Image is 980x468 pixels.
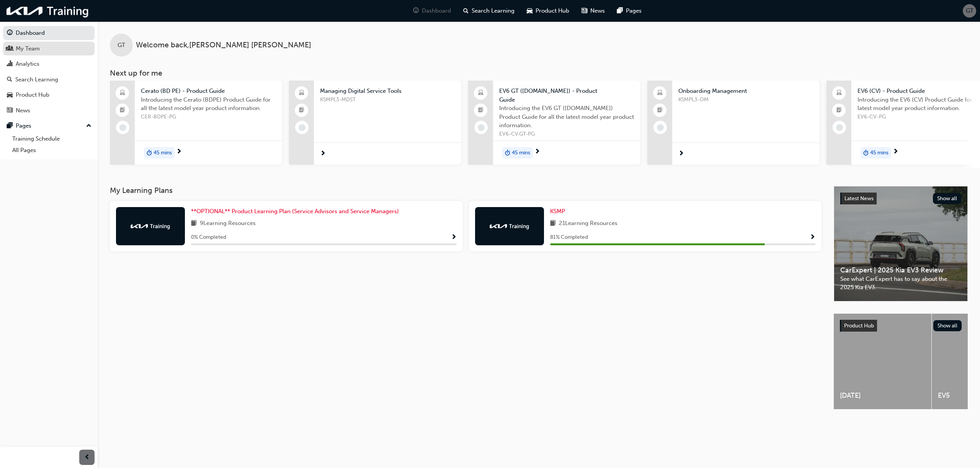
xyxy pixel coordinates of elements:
[611,3,648,19] a: pages-iconPages
[16,91,49,99] div: Product Hub
[299,124,305,131] span: learningRecordVerb_NONE-icon
[7,30,13,37] span: guage-icon
[16,44,40,53] div: My Team
[581,6,587,16] span: news-icon
[7,76,12,83] span: search-icon
[810,234,815,241] span: Show Progress
[407,3,457,19] a: guage-iconDashboard
[478,124,485,131] span: learningRecordVerb_NONE-icon
[844,322,874,329] span: Product Hub
[191,208,399,215] span: **OPTIONAL** Product Learning Plan (Service Advisors and Service Managers)
[7,107,13,114] span: news-icon
[617,6,623,16] span: pages-icon
[863,148,869,158] span: duration-icon
[3,119,95,133] button: Pages
[147,148,152,158] span: duration-icon
[110,186,822,195] h3: My Learning Plans
[678,151,684,157] span: next-icon
[191,219,197,228] span: book-icon
[3,88,95,102] a: Product Hub
[136,41,311,50] span: Welcome back , [PERSON_NAME] [PERSON_NAME]
[3,57,95,71] a: Analytics
[678,87,813,96] span: Onboarding Management
[320,87,455,96] span: Managing Digital Service Tools
[3,73,95,87] a: Search Learning
[15,75,58,84] div: Search Learning
[840,320,962,332] a: Product HubShow all
[488,222,531,230] img: kia-training
[200,219,256,228] span: 9 Learning Resources
[191,207,402,216] a: **OPTIONAL** Product Learning Plan (Service Advisors and Service Managers)
[536,6,569,15] span: Product Hub
[4,3,92,19] img: kia-training
[84,453,90,462] span: prev-icon
[3,104,95,118] a: News
[840,391,925,400] span: [DATE]
[191,233,226,242] span: 0 % Completed
[836,105,842,115] span: booktick-icon
[120,105,125,115] span: booktick-icon
[422,6,451,15] span: Dashboard
[451,233,457,242] button: Show Progress
[141,113,276,121] span: CER-BDPE-PG
[3,26,95,40] a: Dashboard
[512,149,530,157] span: 45 mins
[870,149,889,157] span: 45 mins
[9,144,95,156] a: All Pages
[176,149,182,155] span: next-icon
[141,96,276,113] span: Introducing the Cerato (BDPE) Product Guide for all the latest model year product information.
[457,3,521,19] a: search-iconSearch Learning
[550,233,588,242] span: 81 % Completed
[154,149,172,157] span: 45 mins
[527,6,532,16] span: car-icon
[7,45,13,52] span: people-icon
[657,105,663,115] span: booktick-icon
[836,88,842,98] span: laptop-icon
[840,193,961,205] a: Latest NewsShow all
[810,233,815,242] button: Show Progress
[86,121,91,131] span: up-icon
[834,186,968,301] a: Latest NewsShow allCarExpert | 2025 Kia EV3 ReviewSee what CarExpert has to say about the 2025 Ki...
[141,87,276,96] span: Cerato (BD PE) - Product Guide
[9,133,95,145] a: Training Schedule
[451,234,457,241] span: Show Progress
[3,24,95,119] button: DashboardMy TeamAnalyticsSearch LearningProduct HubNews
[478,88,483,98] span: laptop-icon
[118,41,125,50] span: GT
[933,320,962,331] button: Show all
[521,3,575,19] a: car-iconProduct Hub
[7,61,13,68] span: chart-icon
[16,106,30,115] div: News
[559,219,617,228] span: 21 Learning Resources
[499,87,634,104] span: EV6 GT ([DOMAIN_NAME]) - Product Guide
[626,6,642,15] span: Pages
[505,148,510,158] span: duration-icon
[840,275,961,292] span: See what CarExpert has to say about the 2025 Kia EV3.
[836,124,843,131] span: learningRecordVerb_NONE-icon
[575,3,611,19] a: news-iconNews
[289,81,461,165] a: Managing Digital Service ToolsKSMPL3-MDST
[478,105,483,115] span: booktick-icon
[844,195,874,202] span: Latest News
[499,130,634,139] span: EV6-CV.GT-PG
[110,81,282,165] a: Cerato (BD PE) - Product GuideIntroducing the Cerato (BDPE) Product Guide for all the latest mode...
[3,42,95,56] a: My Team
[590,6,605,15] span: News
[550,219,556,228] span: book-icon
[7,92,13,99] span: car-icon
[119,124,126,131] span: learningRecordVerb_NONE-icon
[413,6,419,16] span: guage-icon
[534,149,540,155] span: next-icon
[16,60,39,68] div: Analytics
[16,121,31,130] div: Pages
[840,266,961,275] span: CarExpert | 2025 Kia EV3 Review
[98,69,980,78] h3: Next up for me
[499,104,634,130] span: Introducing the EV6 GT ([DOMAIN_NAME]) Product Guide for all the latest model year product inform...
[678,96,813,104] span: KSMPL3-OM
[299,105,304,115] span: booktick-icon
[320,96,455,104] span: KSMPL3-MDST
[963,4,976,18] button: GT
[472,6,514,15] span: Search Learning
